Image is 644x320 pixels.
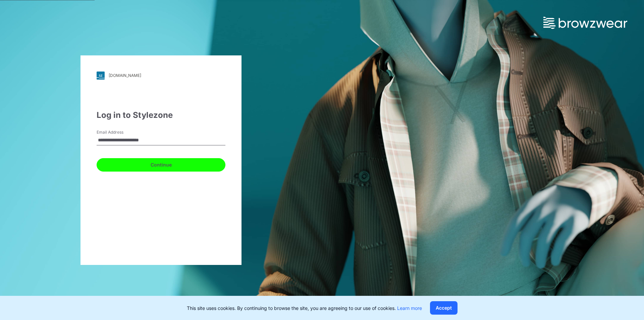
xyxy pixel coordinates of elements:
[543,17,627,29] img: browzwear-logo.73288ffb.svg
[97,72,105,80] img: svg+xml;base64,PHN2ZyB3aWR0aD0iMjgiIGhlaWdodD0iMjgiIHZpZXdCb3g9IjAgMCAyOCAyOCIgZmlsbD0ibm9uZSIgeG...
[109,73,141,78] div: [DOMAIN_NAME]
[97,158,225,172] button: Continue
[97,109,225,121] div: Log in to Stylezone
[397,305,422,311] a: Learn more
[97,72,225,80] a: [DOMAIN_NAME]
[430,301,458,315] button: Accept
[187,305,422,312] p: This site uses cookies. By continuing to browse the site, you are agreeing to our use of cookies.
[97,129,144,135] label: Email Address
